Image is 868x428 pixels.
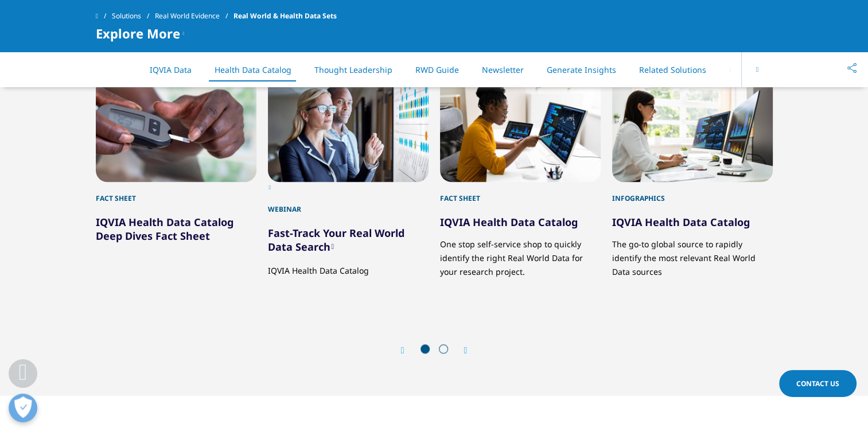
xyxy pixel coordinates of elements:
[155,6,233,26] a: Real World Evidence
[233,6,337,26] span: Real World & Health Data Sets
[268,255,429,278] p: IQVIA Health Data Catalog
[796,379,839,388] span: Contact Us
[112,6,155,26] a: Solutions
[440,77,601,293] div: 3 / 5
[612,215,750,229] a: IQVIA Health Data Catalog
[779,370,857,397] a: Contact Us
[612,77,773,293] div: 4 / 5
[729,64,780,75] a: Explore More
[612,182,773,204] div: Infographics
[415,64,459,75] a: RWD Guide
[215,64,291,75] a: Health Data Catalog
[547,64,616,75] a: Generate Insights
[96,182,256,204] div: Fact Sheet
[96,26,180,40] span: Explore More
[268,77,429,293] div: 2 / 5
[612,229,773,279] p: The go-to global source to rapidly identify the most relevant Real World Data sources
[96,215,233,243] a: IQVIA Health Data Catalog Deep Dives Fact Sheet
[268,226,404,254] a: Fast-Track Your Real World Data Search
[314,64,392,75] a: Thought Leadership
[440,215,578,229] a: IQVIA Health Data Catalog
[150,64,192,75] a: IQVIA Data
[268,193,429,215] div: Webinar
[482,64,524,75] a: Newsletter
[440,182,601,204] div: Fact Sheet
[96,77,256,293] div: 1 / 5
[9,394,37,422] button: Open Preferences
[639,64,706,75] a: Related Solutions
[440,229,601,293] p: One stop self-service shop to quickly identify the right Real World Data for your research project.
[401,345,416,356] div: Previous slide
[453,345,468,356] div: Next slide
